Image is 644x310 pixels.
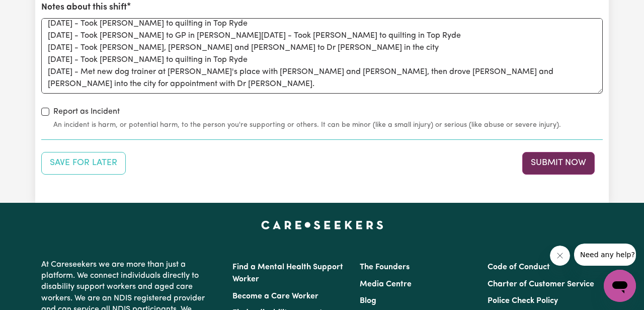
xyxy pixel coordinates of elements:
iframe: Message from company [574,244,636,266]
iframe: Close message [550,246,570,266]
button: Submit your job report [522,152,595,174]
a: Blog [360,297,376,305]
a: The Founders [360,263,410,271]
a: Careseekers home page [261,221,383,229]
a: Find a Mental Health Support Worker [232,263,343,283]
button: Save your job report [41,152,126,174]
label: Report as Incident [53,106,120,118]
iframe: Button to launch messaging window [604,270,636,302]
small: An incident is harm, or potential harm, to the person you're supporting or others. It can be mino... [53,120,603,130]
label: Notes about this shift [41,1,127,14]
a: Police Check Policy [488,297,558,305]
a: Become a Care Worker [232,292,318,300]
a: Charter of Customer Service [488,280,594,288]
a: Media Centre [360,280,412,288]
textarea: [DATE] - Took [PERSON_NAME] to quilting in Top Ryde [DATE] - Took [PERSON_NAME] to GP in [PERSON_... [41,18,603,94]
a: Code of Conduct [488,263,550,271]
